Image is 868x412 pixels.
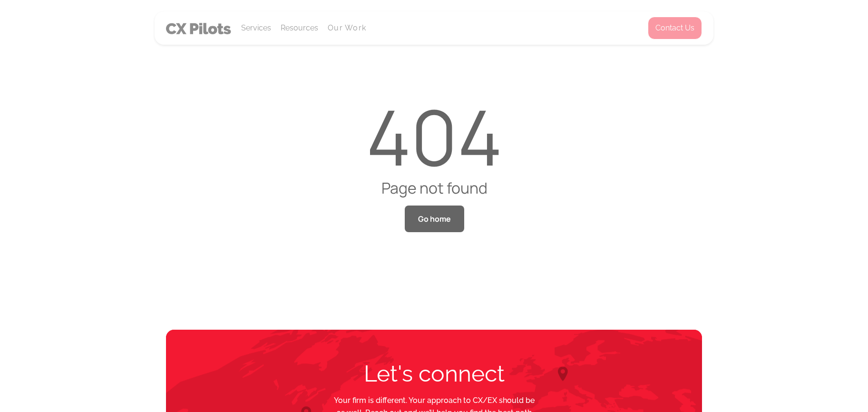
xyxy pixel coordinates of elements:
[281,12,318,44] div: Resources
[281,21,318,35] div: Resources
[328,24,366,32] a: Our Work
[241,21,271,35] div: Services
[313,360,555,387] h2: Let's connect
[366,178,502,198] h2: Page not found
[404,206,464,232] a: Go home
[366,98,502,174] div: 404
[241,12,271,44] div: Services
[648,17,702,39] a: Contact Us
